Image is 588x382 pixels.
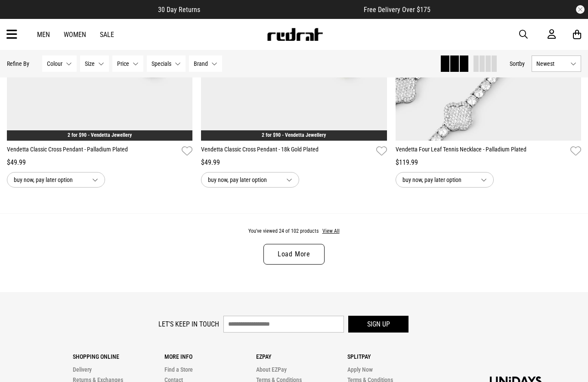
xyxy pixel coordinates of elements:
[201,157,387,168] div: $49.99
[100,31,114,39] a: Sale
[201,145,372,157] a: Vendetta Classic Cross Pendant - 18k Gold Plated
[7,3,33,29] button: Open LiveChat chat widget
[158,320,219,328] label: Let's keep in touch
[158,6,200,14] span: 30 Day Returns
[7,60,29,67] p: Refine By
[7,172,105,188] button: buy now, pay later option
[80,55,109,72] button: Size
[347,353,439,360] p: Splitpay
[266,28,323,41] img: Redrat logo
[256,366,287,373] a: About EZPay
[510,59,525,69] button: Sortby
[536,60,567,67] span: Newest
[217,5,347,14] iframe: Customer reviews powered by Trustpilot
[208,175,279,185] span: buy now, pay later option
[322,228,340,235] button: View All
[73,366,92,373] a: Delivery
[152,60,171,67] span: Specials
[519,60,525,67] span: by
[256,353,348,360] p: Ezpay
[189,55,222,72] button: Brand
[348,316,409,333] button: Sign up
[396,145,567,157] a: Vendetta Four Leaf Tennis Necklace - Palladium Plated
[68,132,132,138] a: 2 for $90 - Vendetta Jewellery
[7,145,178,157] a: Vendetta Classic Cross Pendant - Palladium Plated
[42,55,77,72] button: Colour
[364,6,430,14] span: Free Delivery Over $175
[263,244,325,265] a: Load More
[201,172,299,188] button: buy now, pay later option
[117,60,129,67] span: Price
[347,366,373,373] a: Apply Now
[73,353,164,360] p: Shopping Online
[402,175,474,185] span: buy now, pay later option
[147,55,186,72] button: Specials
[532,55,581,72] button: Newest
[64,31,86,39] a: Women
[47,60,62,67] span: Colour
[85,60,95,67] span: Size
[37,31,50,39] a: Men
[396,172,494,188] button: buy now, pay later option
[164,366,193,373] a: Find a Store
[164,353,256,360] p: More Info
[262,132,326,138] a: 2 for $90 - Vendetta Jewellery
[396,157,581,168] div: $119.99
[14,175,85,185] span: buy now, pay later option
[112,55,143,72] button: Price
[194,60,208,67] span: Brand
[7,157,192,168] div: $49.99
[248,228,319,234] span: You've viewed 24 of 102 products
